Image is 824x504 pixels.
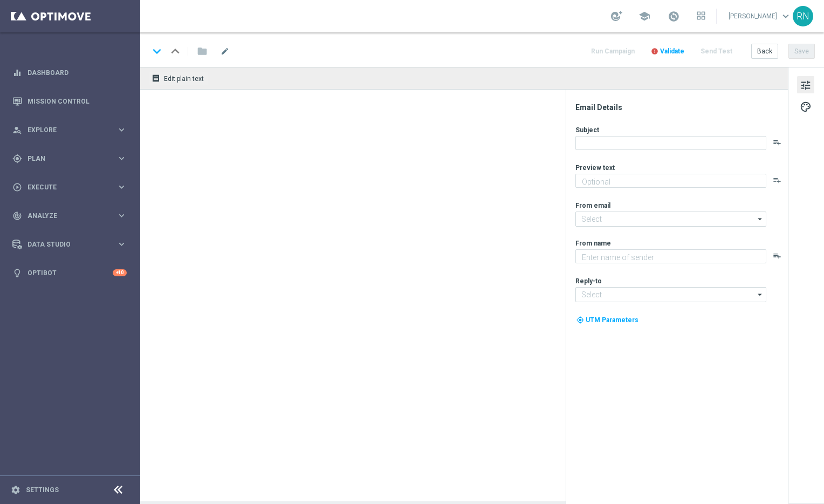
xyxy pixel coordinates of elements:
button: play_circle_outline Execute keyboard_arrow_right [12,183,127,192]
button: receipt Edit plain text [149,71,209,85]
i: receipt [152,74,160,83]
button: error Validate [649,44,686,59]
div: Email Details [575,103,787,112]
i: keyboard_arrow_right [116,153,127,164]
button: Data Studio keyboard_arrow_right [12,240,127,249]
label: Reply-to [575,277,602,285]
button: playlist_add [773,138,781,147]
i: equalizer [12,68,22,78]
button: track_changes Analyze keyboard_arrow_right [12,212,127,220]
button: my_location UTM Parameters [575,314,640,326]
i: my_location [576,316,584,324]
span: Plan [28,155,116,162]
button: Back [751,44,778,59]
a: Dashboard [28,58,127,87]
button: lightbulb Optibot +10 [12,269,127,277]
div: Optibot [12,258,127,287]
span: Edit plain text [164,75,204,83]
div: RN [793,6,813,26]
i: keyboard_arrow_right [116,210,127,221]
a: Mission Control [28,87,127,115]
div: +10 [113,269,127,276]
span: Analyze [28,213,116,219]
i: person_search [12,125,22,135]
button: tune [797,76,814,93]
input: Select [575,287,766,302]
button: person_search Explore keyboard_arrow_right [12,126,127,134]
span: palette [800,100,812,114]
i: keyboard_arrow_right [116,239,127,249]
a: Settings [26,487,59,493]
span: UTM Parameters [586,316,638,324]
button: playlist_add [773,176,781,185]
div: Data Studio [12,240,116,249]
i: keyboard_arrow_down [149,43,165,59]
label: From name [575,239,611,248]
i: arrow_drop_down [755,288,766,302]
div: Dashboard [12,58,127,87]
a: Optibot [28,258,113,287]
button: Mission Control [12,97,127,106]
span: keyboard_arrow_down [780,10,792,22]
i: gps_fixed [12,154,22,164]
i: track_changes [12,211,22,221]
i: settings [11,485,20,495]
span: school [638,10,650,22]
i: error [651,47,658,55]
button: Save [788,44,815,59]
span: Data Studio [28,241,116,248]
input: Select [575,212,766,227]
label: Subject [575,126,599,134]
i: arrow_drop_down [755,212,766,226]
span: Execute [28,184,116,190]
button: playlist_add [773,251,781,260]
span: mode_edit [220,46,230,56]
i: lightbulb [12,268,22,278]
label: From email [575,201,610,210]
button: gps_fixed Plan keyboard_arrow_right [12,154,127,163]
div: Mission Control [12,87,127,115]
div: Explore [12,125,116,135]
i: keyboard_arrow_right [116,125,127,135]
div: Plan [12,154,116,164]
a: [PERSON_NAME]keyboard_arrow_down [727,8,793,24]
span: tune [800,78,812,92]
i: keyboard_arrow_right [116,182,127,192]
span: Validate [660,47,684,55]
button: equalizer Dashboard [12,69,127,77]
i: play_circle_outline [12,182,22,192]
button: palette [797,98,814,115]
div: Execute [12,182,116,192]
div: Analyze [12,211,116,221]
span: Explore [28,127,116,133]
label: Preview text [575,164,615,172]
